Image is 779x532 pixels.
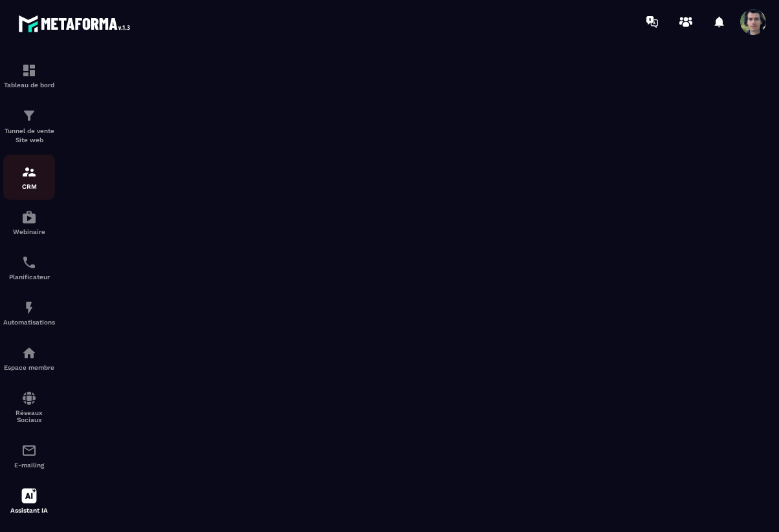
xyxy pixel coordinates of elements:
[3,53,55,98] a: formationformationTableau de bord
[3,335,55,381] a: automationsautomationsEspace membre
[3,433,55,478] a: emailemailE-mailing
[21,300,37,315] img: automations
[3,98,55,154] a: formationformationTunnel de vente Site web
[3,478,55,524] a: Assistant IA
[3,409,55,423] p: Réseaux Sociaux
[3,183,55,190] p: CRM
[21,209,37,225] img: automations
[3,81,55,89] p: Tableau de bord
[3,290,55,335] a: automationsautomationsAutomatisations
[3,319,55,326] p: Automatisations
[3,381,55,433] a: social-networksocial-networkRéseaux Sociaux
[3,154,55,200] a: formationformationCRM
[21,390,37,406] img: social-network
[3,364,55,371] p: Espace membre
[3,127,55,145] p: Tunnel de vente Site web
[21,164,37,180] img: formation
[3,245,55,290] a: schedulerschedulerPlanificateur
[21,345,37,361] img: automations
[3,200,55,245] a: automationsautomationsWebinaire
[18,12,135,36] img: logo
[21,108,37,123] img: formation
[3,507,55,514] p: Assistant IA
[21,63,37,78] img: formation
[3,273,55,281] p: Planificateur
[3,462,55,469] p: E-mailing
[21,443,37,458] img: email
[3,228,55,235] p: Webinaire
[21,255,37,270] img: scheduler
